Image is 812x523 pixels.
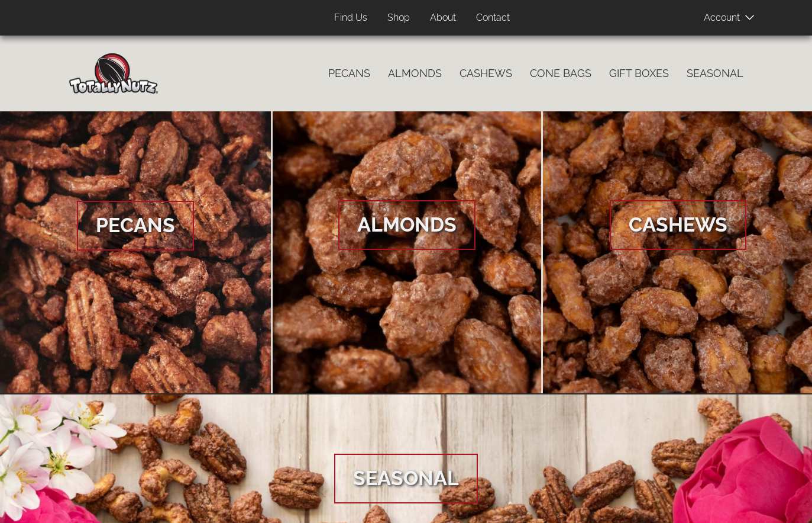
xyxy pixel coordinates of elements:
a: Pecans [319,61,379,86]
a: Find Us [325,7,376,30]
a: Contact [467,7,519,30]
a: About [421,7,465,30]
a: Cone Bags [521,61,600,86]
img: Home [69,53,158,94]
span: Pecans [77,201,194,251]
a: Cashews [451,61,521,86]
a: Seasonal [678,61,752,86]
span: Seasonal [334,454,478,503]
span: Almonds [338,200,475,250]
a: Almonds [273,111,542,394]
a: Shop [378,7,419,30]
span: Cashews [610,200,746,250]
a: Gift Boxes [600,61,678,86]
a: Almonds [379,61,451,86]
